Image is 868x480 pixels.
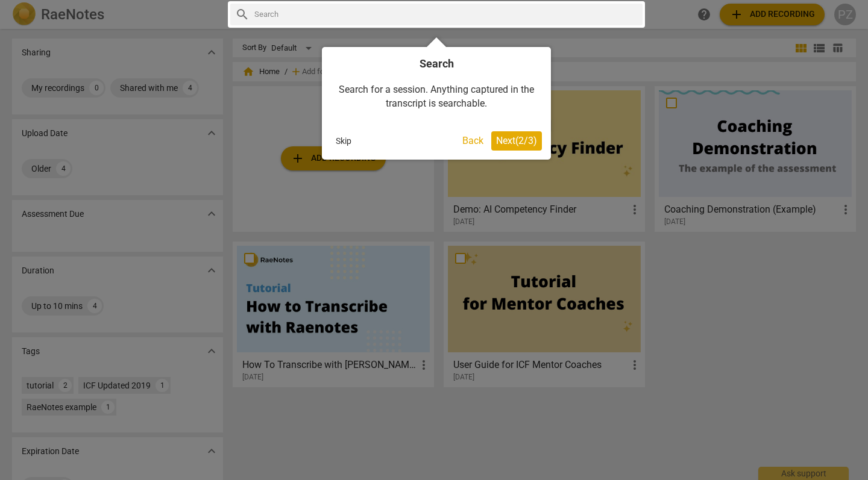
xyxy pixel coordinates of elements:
button: Back [458,131,488,151]
h4: Search [331,56,542,71]
div: Search for a session. Anything captured in the transcript is searchable. [331,71,542,122]
button: Skip [331,132,356,150]
button: Next [491,131,542,151]
span: Next ( 2 / 3 ) [496,135,537,146]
